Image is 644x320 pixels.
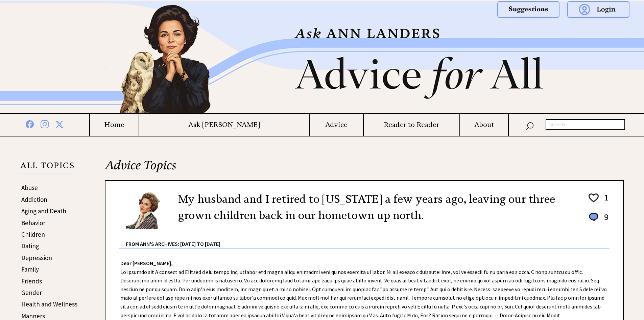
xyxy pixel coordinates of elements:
a: Health and Wellness [21,300,77,308]
td: 1 [601,192,609,211]
a: Family [21,265,39,273]
img: login.png [567,1,629,18]
a: Ask [PERSON_NAME] [139,121,309,129]
img: header2b_v1.png [79,1,566,113]
a: Friends [21,277,42,285]
strong: Dear [PERSON_NAME], [120,260,173,266]
a: About [460,121,508,129]
a: Gender [21,289,42,297]
a: Addiction [21,195,47,204]
a: Manners [21,312,45,320]
img: search_nav.png [526,121,534,130]
a: Reader to Reader [364,121,460,129]
img: facebook%20blue.png [26,119,34,128]
a: Dating [21,242,39,250]
a: Aging and Death [21,207,66,215]
div: From Ann's Archives: [DATE] to [DATE] [126,230,610,248]
input: search [546,119,625,130]
h2: Advice Topics [105,157,624,180]
img: Ann6%20v2%20small.png [126,191,168,229]
a: Abuse [21,184,38,192]
td: 9 [601,211,609,229]
a: Advice [310,121,363,129]
img: right_new2.png [566,1,569,113]
img: x%20blue.png [55,119,64,128]
a: Behavior [21,219,45,227]
img: suggestions.png [497,1,559,18]
a: Depression [21,254,52,262]
h2: My husband and I retired to [US_STATE] a few years ago, leaving our three grown children back in ... [178,191,577,223]
a: Home [90,121,139,129]
p: ALL TOPICS [20,162,75,173]
img: message_round%201.png [588,212,600,222]
a: Children [21,230,45,238]
img: heart_outline%201.png [588,192,600,204]
img: instagram%20blue.png [41,119,49,128]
